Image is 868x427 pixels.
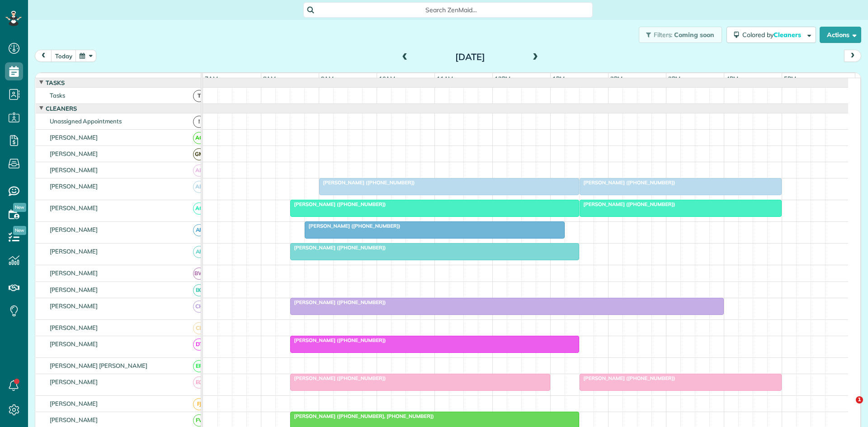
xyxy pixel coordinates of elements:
[193,322,205,334] span: CL
[837,396,859,418] iframe: Intercom live chat
[193,414,205,427] span: FV
[290,337,387,343] span: [PERSON_NAME] ([PHONE_NUMBER])
[48,183,100,190] span: [PERSON_NAME]
[844,50,861,62] button: next
[48,150,100,157] span: [PERSON_NAME]
[48,166,100,174] span: [PERSON_NAME]
[674,31,715,39] span: Coming soon
[493,75,512,82] span: 12pm
[48,286,100,293] span: [PERSON_NAME]
[551,75,566,82] span: 1pm
[193,284,205,296] span: BC
[193,224,205,236] span: AF
[654,31,673,39] span: Filters:
[304,223,401,229] span: [PERSON_NAME] ([PHONE_NUMBER])
[290,375,387,381] span: [PERSON_NAME] ([PHONE_NUMBER])
[414,52,527,62] h2: [DATE]
[193,398,205,410] span: FJ
[193,202,205,215] span: AC
[51,50,76,62] button: today
[48,117,123,125] span: Unassigned Appointments
[48,302,100,310] span: [PERSON_NAME]
[726,27,816,43] button: Colored byCleaners
[774,31,802,39] span: Cleaners
[193,376,205,389] span: EG
[319,75,336,82] span: 9am
[48,324,100,331] span: [PERSON_NAME]
[48,378,100,385] span: [PERSON_NAME]
[48,92,67,99] span: Tasks
[319,179,415,186] span: [PERSON_NAME] ([PHONE_NUMBER])
[435,75,455,82] span: 11am
[48,134,100,141] span: [PERSON_NAME]
[44,79,66,86] span: Tasks
[193,338,205,351] span: DT
[193,164,205,177] span: AB
[203,75,220,82] span: 7am
[48,226,100,233] span: [PERSON_NAME]
[193,132,205,144] span: AC
[290,413,434,419] span: [PERSON_NAME] ([PHONE_NUMBER], [PHONE_NUMBER])
[193,90,205,102] span: T
[48,204,100,211] span: [PERSON_NAME]
[193,116,205,128] span: !
[290,244,387,251] span: [PERSON_NAME] ([PHONE_NUMBER])
[48,416,100,423] span: [PERSON_NAME]
[377,75,397,82] span: 10am
[193,360,205,372] span: EP
[44,105,79,112] span: Cleaners
[193,246,205,258] span: AF
[820,27,861,43] button: Actions
[579,179,676,186] span: [PERSON_NAME] ([PHONE_NUMBER])
[856,396,863,404] span: 1
[35,50,52,62] button: prev
[261,75,278,82] span: 8am
[193,300,205,313] span: CH
[579,201,676,207] span: [PERSON_NAME] ([PHONE_NUMBER])
[13,203,26,212] span: New
[782,75,798,82] span: 5pm
[13,226,26,235] span: New
[48,340,100,347] span: [PERSON_NAME]
[579,375,676,381] span: [PERSON_NAME] ([PHONE_NUMBER])
[290,201,387,207] span: [PERSON_NAME] ([PHONE_NUMBER])
[724,75,740,82] span: 4pm
[193,181,205,193] span: AB
[48,248,100,255] span: [PERSON_NAME]
[290,299,387,305] span: [PERSON_NAME] ([PHONE_NUMBER])
[193,148,205,160] span: GM
[193,267,205,280] span: BW
[666,75,682,82] span: 3pm
[742,31,804,39] span: Colored by
[48,400,100,407] span: [PERSON_NAME]
[48,269,100,277] span: [PERSON_NAME]
[48,362,149,369] span: [PERSON_NAME] [PERSON_NAME]
[609,75,624,82] span: 2pm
